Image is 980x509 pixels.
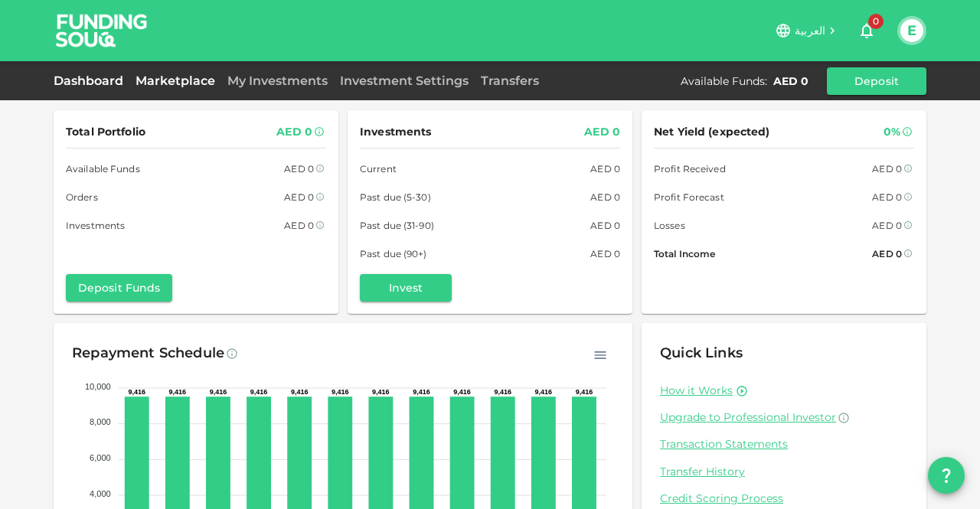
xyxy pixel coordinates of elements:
span: Profit Received [654,161,726,177]
div: AED 0 [284,217,314,233]
div: AED 0 [284,189,314,205]
div: 0% [884,122,900,142]
span: Profit Forecast [654,189,724,205]
div: AED 0 [590,161,620,177]
tspan: 4,000 [90,489,111,498]
div: AED 0 [590,189,620,205]
span: Losses [654,217,685,233]
div: Available Funds : [681,73,767,89]
span: Past due (31-90) [360,217,434,233]
span: Upgrade to Professional Investor [660,410,836,424]
a: Credit Scoring Process [660,491,908,506]
a: My Investments [221,73,334,88]
div: AED 0 [584,122,620,142]
a: Upgrade to Professional Investor [660,410,908,425]
div: AED 0 [284,161,314,177]
button: Deposit Funds [66,274,172,302]
div: AED 0 [590,217,620,233]
div: AED 0 [872,246,902,262]
div: AED 0 [872,189,902,205]
button: question [928,457,965,494]
div: AED 0 [872,217,902,233]
div: Repayment Schedule [72,341,224,366]
a: Transfers [475,73,545,88]
span: Past due (90+) [360,246,427,262]
span: العربية [795,24,825,38]
span: Orders [66,189,98,205]
div: AED 0 [590,246,620,262]
span: Past due (5-30) [360,189,431,205]
span: Investments [66,217,125,233]
a: Transfer History [660,465,908,479]
button: Invest [360,274,452,302]
span: Quick Links [660,344,743,361]
tspan: 6,000 [90,453,111,462]
span: Current [360,161,397,177]
tspan: 10,000 [85,382,111,391]
button: E [900,19,923,42]
span: Investments [360,122,431,142]
button: 0 [851,15,882,46]
span: Available Funds [66,161,140,177]
a: Investment Settings [334,73,475,88]
button: Deposit [827,67,926,95]
div: AED 0 [872,161,902,177]
a: Dashboard [54,73,129,88]
tspan: 8,000 [90,417,111,426]
a: How it Works [660,383,733,398]
span: 0 [868,14,884,29]
span: Total Income [654,246,715,262]
a: Transaction Statements [660,437,908,452]
div: AED 0 [773,73,808,89]
a: Marketplace [129,73,221,88]
span: Total Portfolio [66,122,145,142]
span: Net Yield (expected) [654,122,770,142]
div: AED 0 [276,122,312,142]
